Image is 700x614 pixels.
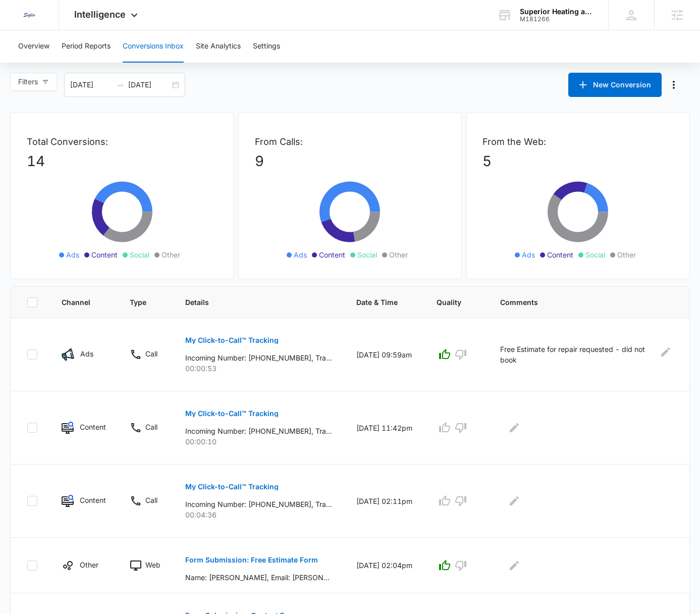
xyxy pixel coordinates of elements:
[482,150,673,172] p: 5
[437,297,461,308] span: Quality
[80,348,93,359] p: Ads
[666,77,682,93] button: Manage Numbers
[20,6,38,24] img: Sigler Corporate
[27,135,218,148] p: Total Conversions:
[185,548,318,572] button: Form Submission: Free Estimate Form
[585,249,605,260] span: Social
[389,249,408,260] span: Other
[185,363,332,374] p: 00:00:53
[80,495,105,505] p: Content
[18,76,38,87] span: Filters
[185,410,279,417] p: My Click-to-Call™ Tracking
[130,297,146,308] span: Type
[80,559,98,570] p: Other
[196,30,241,63] button: Site Analytics
[185,337,279,344] p: My Click-to-Call™ Tracking
[506,493,522,509] button: Edit Comments
[116,81,124,89] span: to
[185,401,279,426] button: My Click-to-Call™ Tracking
[91,249,118,260] span: Content
[185,509,332,520] p: 00:04:36
[482,135,673,148] p: From the Web:
[145,559,160,570] p: Web
[547,249,573,260] span: Content
[128,79,170,90] input: End date
[506,557,522,574] button: Edit Comments
[568,73,662,97] button: New Conversion
[185,556,318,564] p: Form Submission: Free Estimate Form
[356,297,398,308] span: Date & Time
[506,420,522,436] button: Edit Comments
[130,249,149,260] span: Social
[70,79,112,90] input: Start date
[500,297,659,308] span: Comments
[185,499,332,509] p: Incoming Number: [PHONE_NUMBER], Tracking Number: [PHONE_NUMBER], Ring To: [PHONE_NUMBER], Caller...
[185,572,332,583] p: Name: [PERSON_NAME], Email: [PERSON_NAME][EMAIL_ADDRESS][DOMAIN_NAME], Phone: [PHONE_NUMBER], Wha...
[658,344,673,360] button: Edit Comments
[255,135,446,148] p: From Calls:
[294,249,307,260] span: Ads
[319,249,345,260] span: Content
[116,81,124,89] span: swap-right
[185,426,332,436] p: Incoming Number: [PHONE_NUMBER], Tracking Number: [PHONE_NUMBER], Ring To: [PHONE_NUMBER], Caller...
[500,344,652,365] p: Free Estimate for repair requested - did not book
[185,436,332,447] p: 00:00:10
[145,422,157,432] p: Call
[520,8,594,16] div: account name
[10,73,57,91] button: Filters
[62,297,91,308] span: Channel
[123,30,184,63] button: Conversions Inbox
[255,150,446,172] p: 9
[344,465,424,538] td: [DATE] 02:11pm
[62,30,111,63] button: Period Reports
[617,249,636,260] span: Other
[344,391,424,465] td: [DATE] 11:42pm
[344,318,424,391] td: [DATE] 09:59am
[185,352,332,363] p: Incoming Number: [PHONE_NUMBER], Tracking Number: [PHONE_NUMBER], Ring To: [PHONE_NUMBER], Caller...
[357,249,377,260] span: Social
[185,297,317,308] span: Details
[185,483,279,490] p: My Click-to-Call™ Tracking
[185,475,279,499] button: My Click-to-Call™ Tracking
[145,495,157,505] p: Call
[66,249,79,260] span: Ads
[522,249,535,260] span: Ads
[185,328,279,352] button: My Click-to-Call™ Tracking
[80,422,105,432] p: Content
[344,538,424,593] td: [DATE] 02:04pm
[18,30,49,63] button: Overview
[145,348,157,359] p: Call
[161,249,180,260] span: Other
[74,9,126,20] span: Intelligence
[27,150,218,172] p: 14
[520,16,594,23] div: account id
[253,30,280,63] button: Settings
